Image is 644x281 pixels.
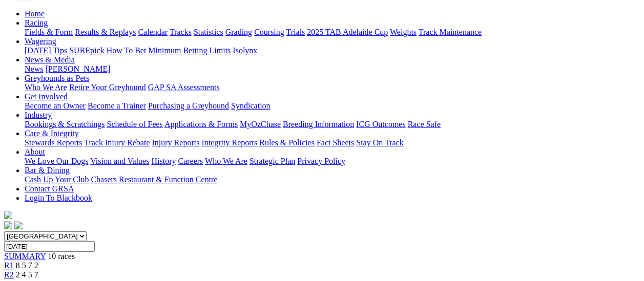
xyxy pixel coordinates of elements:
a: Track Maintenance [419,28,482,36]
a: Contact GRSA [25,184,74,193]
a: Who We Are [25,83,67,92]
span: 2 4 5 7 [16,270,38,279]
div: Racing [25,28,640,37]
a: Schedule of Fees [107,120,162,128]
a: Racing [25,18,48,27]
a: Syndication [231,101,270,110]
a: Coursing [254,28,284,36]
a: Fact Sheets [317,138,354,147]
a: 2025 TAB Adelaide Cup [307,28,388,36]
span: 10 races [48,252,75,261]
a: Strategic Plan [250,157,295,165]
a: Stewards Reports [25,138,82,147]
a: Statistics [194,28,223,36]
a: Tracks [170,28,192,36]
a: Rules & Policies [259,138,315,147]
a: News [25,64,43,73]
a: Grading [225,28,252,36]
a: Industry [25,111,52,119]
a: Chasers Restaurant & Function Centre [91,175,217,184]
a: Isolynx [233,46,257,55]
a: Privacy Policy [297,157,345,165]
a: How To Bet [107,46,147,55]
a: Wagering [25,37,56,46]
a: Minimum Betting Limits [148,46,231,55]
a: Become a Trainer [88,101,146,110]
a: [DATE] Tips [25,46,67,55]
a: Trials [286,28,305,36]
a: Injury Reports [152,138,199,147]
a: About [25,147,45,156]
a: Get Involved [25,92,68,101]
img: twitter.svg [14,221,23,229]
a: Track Injury Rebate [84,138,150,147]
a: News & Media [25,55,75,64]
a: ICG Outcomes [356,120,405,128]
a: R1 [4,261,14,270]
a: Who We Are [205,157,247,165]
a: Breeding Information [283,120,354,128]
a: Login To Blackbook [25,193,92,202]
a: History [151,157,176,165]
a: Bar & Dining [25,166,70,175]
a: Bookings & Scratchings [25,120,105,128]
a: Retire Your Greyhound [69,83,146,92]
a: Greyhounds as Pets [25,74,89,82]
input: Select date [4,241,95,252]
a: Calendar [138,28,168,36]
a: Careers [178,157,203,165]
a: Applications & Forms [164,120,238,128]
a: SUREpick [69,46,104,55]
a: Purchasing a Greyhound [148,101,229,110]
div: Greyhounds as Pets [25,83,640,92]
a: We Love Our Dogs [25,157,88,165]
a: Care & Integrity [25,129,79,138]
div: Bar & Dining [25,175,640,184]
img: logo-grsa-white.png [4,211,12,219]
a: Vision and Values [90,157,149,165]
a: [PERSON_NAME] [45,64,110,73]
a: R2 [4,270,14,279]
a: Home [25,9,45,18]
a: Become an Owner [25,101,86,110]
div: News & Media [25,64,640,74]
a: Weights [390,28,417,36]
div: Get Involved [25,101,640,111]
a: Stay On Track [356,138,403,147]
a: MyOzChase [240,120,281,128]
a: Race Safe [407,120,440,128]
span: 8 5 7 2 [16,261,38,270]
a: Fields & Form [25,28,73,36]
img: facebook.svg [4,221,12,229]
div: Wagering [25,46,640,55]
div: About [25,157,640,166]
a: Integrity Reports [201,138,257,147]
div: Care & Integrity [25,138,640,147]
a: SUMMARY [4,252,46,261]
a: Results & Replays [75,28,136,36]
a: GAP SA Assessments [148,83,220,92]
div: Industry [25,120,640,129]
a: Cash Up Your Club [25,175,89,184]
